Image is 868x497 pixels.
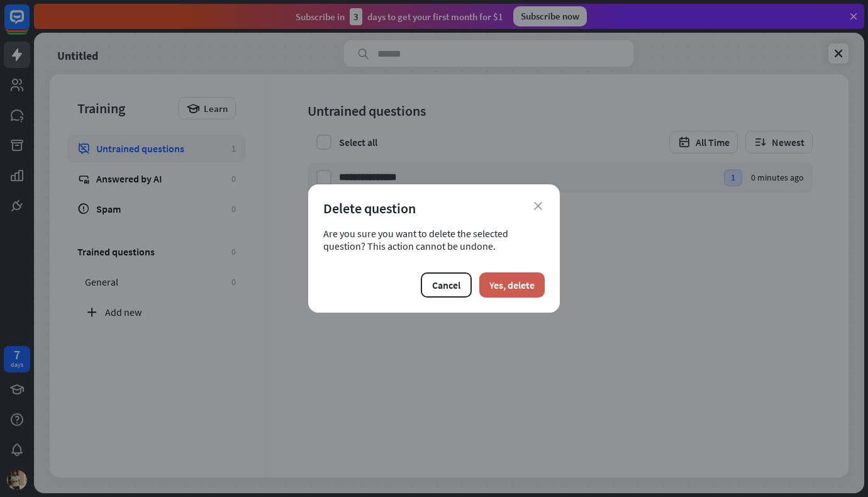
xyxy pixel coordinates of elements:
[323,199,545,217] div: Delete question
[479,272,545,298] button: Yes, delete
[323,227,545,252] div: Are you sure you want to delete the selected question? This action cannot be undone.
[534,202,542,210] i: close
[421,272,472,298] button: Cancel
[10,5,48,43] button: Open LiveChat chat widget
